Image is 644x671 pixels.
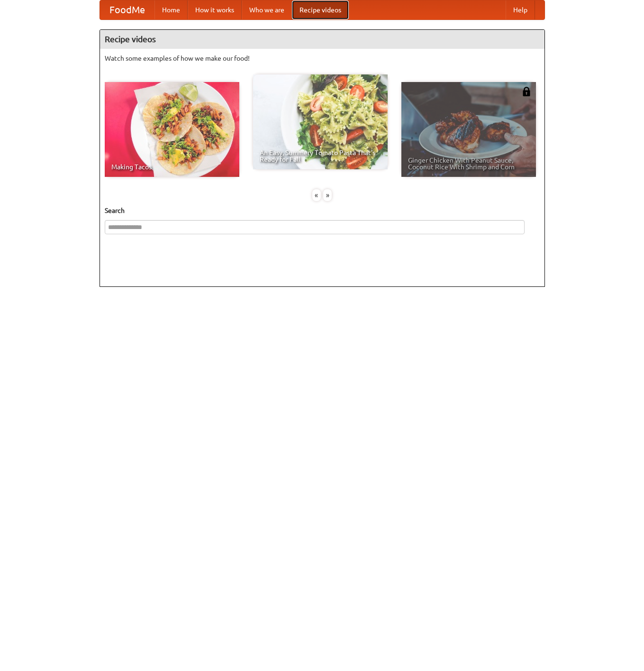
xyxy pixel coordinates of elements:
a: Who we are [242,0,292,19]
span: Making Tacos [111,164,233,170]
a: An Easy, Summery Tomato Pasta That's Ready for Fall [253,74,388,169]
div: » [323,189,332,201]
span: An Easy, Summery Tomato Pasta That's Ready for Fall [260,149,381,163]
a: Recipe videos [292,0,349,19]
p: Watch some examples of how we make our food! [105,54,540,63]
a: Help [506,0,535,19]
a: Home [154,0,188,19]
a: FoodMe [100,0,154,19]
h4: Recipe videos [100,30,544,49]
a: How it works [188,0,242,19]
a: Making Tacos [105,82,239,177]
h5: Search [105,206,540,215]
div: « [312,189,321,201]
img: 483408.png [522,87,531,96]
